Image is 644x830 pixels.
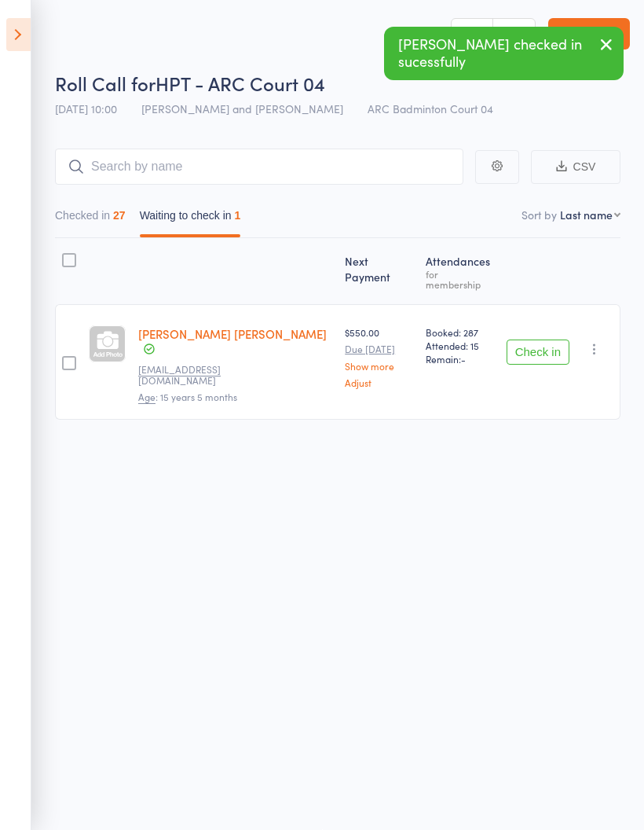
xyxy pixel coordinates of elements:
span: Roll Call for [55,70,156,96]
div: 1 [235,209,241,222]
span: ARC Badminton Court 04 [368,101,493,116]
span: Attended: 15 [426,339,494,352]
button: Check in [507,340,569,365]
div: 27 [113,209,126,222]
div: Last name [560,207,613,222]
a: [PERSON_NAME] [PERSON_NAME] [138,325,327,342]
span: Booked: 287 [426,325,494,339]
small: vijsek@yahoo.com [138,364,240,387]
div: Next Payment [338,245,419,297]
a: Show more [345,361,413,371]
a: Adjust [345,377,413,387]
span: - [461,352,466,365]
div: $550.00 [345,325,413,387]
span: [PERSON_NAME] and [PERSON_NAME] [141,101,343,116]
label: Sort by [521,207,557,222]
div: for membership [426,269,494,289]
span: : 15 years 5 months [138,390,237,404]
small: Due [DATE] [345,343,413,354]
span: Remain: [426,352,494,365]
input: Search by name [55,149,463,185]
button: Waiting to check in1 [140,201,241,237]
div: Atten­dances [419,245,500,297]
span: [DATE] 10:00 [55,101,117,116]
button: Checked in27 [55,201,126,237]
span: HPT - ARC Court 04 [156,70,325,96]
div: [PERSON_NAME] checked in sucessfully [384,27,624,80]
a: Exit roll call [548,18,630,50]
button: CSV [531,150,620,184]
